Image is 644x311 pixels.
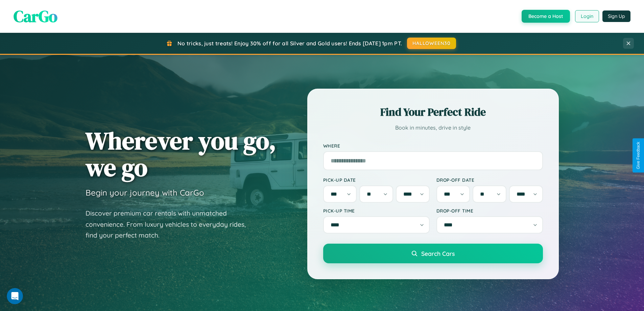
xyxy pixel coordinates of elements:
[323,177,430,183] label: Pick-up Date
[7,288,23,304] iframe: Intercom live chat
[575,10,599,22] button: Login
[602,10,630,22] button: Sign Up
[522,10,570,23] button: Become a Host
[177,40,402,47] span: No tricks, just treats! Enjoy 30% off for all Silver and Gold users! Ends [DATE] 1pm PT.
[323,208,430,214] label: Pick-up Time
[86,208,255,241] p: Discover premium car rentals with unmatched convenience. From luxury vehicles to everyday rides, ...
[86,127,276,181] h1: Wherever you go, we go
[436,208,543,214] label: Drop-off Time
[14,5,57,27] span: CarGo
[323,143,543,149] label: Where
[436,177,543,183] label: Drop-off Date
[323,105,543,119] h2: Find Your Perfect Ride
[323,123,543,133] p: Book in minutes, drive in style
[86,187,204,198] h3: Begin your journey with CarGo
[636,142,641,169] div: Give Feedback
[421,250,455,257] span: Search Cars
[407,38,456,49] button: HALLOWEEN30
[323,244,543,263] button: Search Cars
